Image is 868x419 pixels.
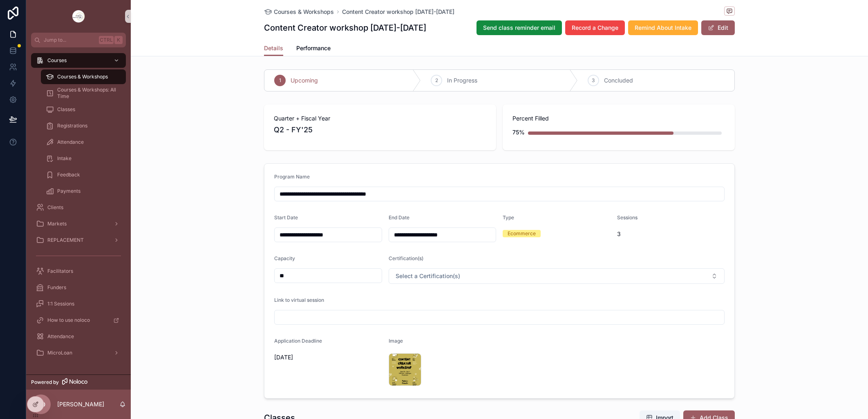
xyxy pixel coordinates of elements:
[389,255,423,261] span: Certification(s)
[57,123,87,129] span: Registrations
[635,24,691,32] span: Remind About Intake
[31,264,126,279] a: Facilitators
[342,8,454,16] a: Content Creator workshop [DATE]-[DATE]
[47,268,73,274] span: Facilitators
[47,57,67,64] span: Courses
[279,77,281,84] span: 1
[57,74,108,80] span: Courses & Workshops
[512,114,725,123] span: Percent Filled
[296,41,331,57] a: Performance
[31,233,126,247] a: REPLACEMENT
[57,139,84,145] span: Attendance
[264,8,334,16] a: Courses & Workshops
[274,338,322,344] span: Application Deadline
[41,69,126,84] a: Courses & Workshops
[274,124,486,136] span: Q2 - FY'25
[565,20,625,35] button: Record a Change
[604,76,633,85] span: Concluded
[274,114,486,123] span: Quarter + Fiscal Year
[47,204,63,211] span: Clients
[264,41,283,56] a: Details
[41,167,126,182] a: Feedback
[274,255,295,261] span: Capacity
[572,24,618,32] span: Record a Change
[47,284,66,291] span: Funders
[99,36,114,44] span: Ctrl
[389,214,409,221] span: End Date
[26,374,131,390] a: Powered by
[41,135,126,149] a: Attendance
[31,379,59,386] span: Powered by
[41,86,126,100] a: Courses & Workshops: All Time
[31,33,126,47] button: Jump to...CtrlK
[264,44,283,52] span: Details
[31,200,126,215] a: Clients
[447,76,477,85] span: In Progress
[72,10,85,23] img: App logo
[47,301,74,307] span: 1:1 Sessions
[389,338,403,344] span: Image
[41,151,126,166] a: Intake
[592,77,595,84] span: 3
[31,345,126,360] a: MicroLoan
[628,20,698,35] button: Remind About Intake
[508,230,536,237] div: Ecommerce
[512,124,525,140] div: 75%
[47,350,72,356] span: MicroLoan
[274,8,334,16] span: Courses & Workshops
[41,184,126,198] a: Payments
[274,214,298,221] span: Start Date
[41,118,126,133] a: Registrations
[617,230,725,238] span: 3
[31,313,126,328] a: How to use noloco
[617,214,638,221] span: Sessions
[274,297,324,303] span: Link to virtual session
[477,20,562,35] button: Send class reminder email
[47,333,74,340] span: Attendance
[31,280,126,295] a: Funders
[31,53,126,68] a: Courses
[396,272,460,280] span: Select a Certification(s)
[31,329,126,344] a: Attendance
[274,353,382,361] span: [DATE]
[701,20,735,35] button: Edit
[57,172,80,178] span: Feedback
[291,76,318,85] span: Upcoming
[47,237,84,243] span: REPLACEMENT
[47,317,90,323] span: How to use noloco
[26,47,131,371] div: scrollable content
[115,37,122,43] span: K
[57,106,75,113] span: Classes
[31,216,126,231] a: Markets
[264,22,426,33] h1: Content Creator workshop [DATE]-[DATE]
[483,24,555,32] span: Send class reminder email
[503,214,514,221] span: Type
[57,188,81,194] span: Payments
[41,102,126,117] a: Classes
[57,155,72,162] span: Intake
[31,296,126,311] a: 1:1 Sessions
[44,37,96,43] span: Jump to...
[389,268,725,284] button: Select Button
[47,221,67,227] span: Markets
[57,400,104,408] p: [PERSON_NAME]
[435,77,438,84] span: 2
[57,87,118,100] span: Courses & Workshops: All Time
[296,44,331,52] span: Performance
[274,174,310,180] span: Program Name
